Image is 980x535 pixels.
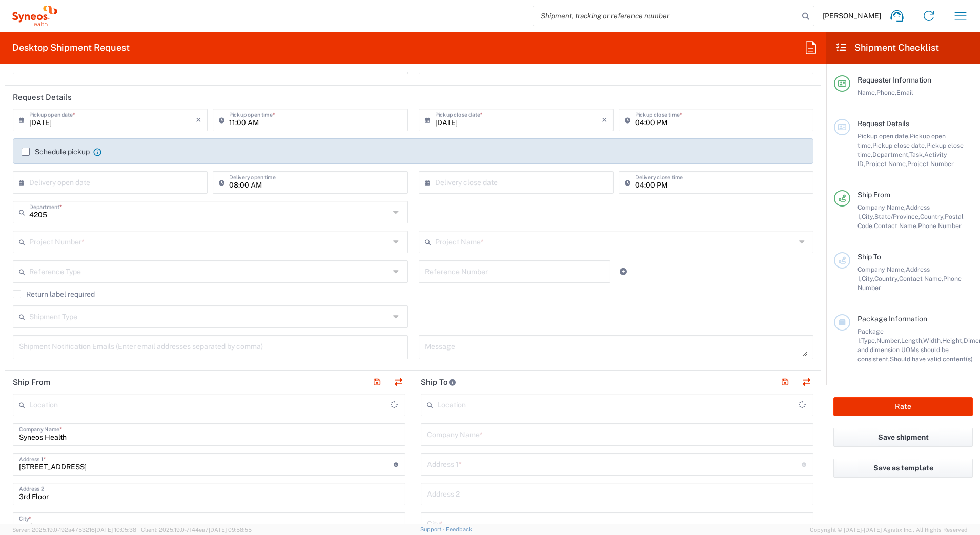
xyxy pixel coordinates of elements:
[920,213,945,220] span: Country,
[907,160,954,168] span: Project Number
[421,377,456,387] h2: Ship To
[446,526,472,532] a: Feedback
[833,459,973,478] button: Save as template
[857,191,890,199] span: Ship From
[876,337,901,344] span: Number,
[896,89,913,96] span: Email
[420,526,446,532] a: Support
[12,42,130,54] h2: Desktop Shipment Request
[95,527,136,533] span: [DATE] 10:05:38
[874,275,899,282] span: Country,
[874,222,918,230] span: Contact Name,
[857,132,910,140] span: Pickup open date,
[12,527,136,533] span: Server: 2025.19.0-192a4753216
[13,290,95,298] label: Return label required
[918,222,962,230] span: Phone Number
[857,327,884,344] span: Package 1:
[890,355,973,363] span: Should have valid content(s)
[835,42,939,54] h2: Shipment Checklist
[857,119,909,128] span: Request Details
[13,92,72,102] h2: Request Details
[942,337,964,344] span: Height,
[616,264,630,279] a: Add Reference
[861,337,876,344] span: Type,
[857,315,927,323] span: Package Information
[899,275,943,282] span: Contact Name,
[141,527,252,533] span: Client: 2025.19.0-7f44ea7
[857,203,906,211] span: Company Name,
[196,112,201,128] i: ×
[22,148,90,156] label: Schedule pickup
[857,89,876,96] span: Name,
[923,337,942,344] span: Width,
[13,377,50,387] h2: Ship From
[833,397,973,416] button: Rate
[857,76,931,84] span: Requester Information
[810,525,968,534] span: Copyright © [DATE]-[DATE] Agistix Inc., All Rights Reserved
[533,6,799,26] input: Shipment, tracking or reference number
[209,527,252,533] span: [DATE] 09:58:55
[872,141,926,149] span: Pickup close date,
[823,11,881,20] span: [PERSON_NAME]
[909,151,924,158] span: Task,
[865,160,907,168] span: Project Name,
[857,265,906,273] span: Company Name,
[874,213,920,220] span: State/Province,
[862,275,874,282] span: City,
[901,337,923,344] span: Length,
[833,428,973,447] button: Save shipment
[862,213,874,220] span: City,
[872,151,909,158] span: Department,
[876,89,896,96] span: Phone,
[602,112,607,128] i: ×
[857,253,881,261] span: Ship To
